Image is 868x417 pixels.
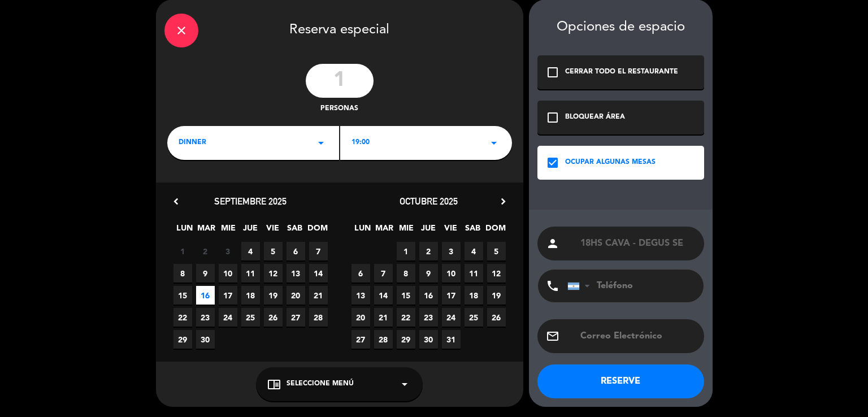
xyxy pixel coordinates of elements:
[219,221,238,240] span: MIE
[546,329,559,343] i: email
[263,221,282,240] span: VIE
[397,330,415,349] span: 29
[487,308,506,327] span: 26
[397,264,415,283] span: 8
[546,279,559,293] i: phone
[287,286,305,305] span: 20
[264,242,283,260] span: 5
[565,112,625,123] div: BLOQUEAR ÁREA
[287,308,305,327] span: 27
[173,264,192,283] span: 8
[196,308,215,327] span: 23
[546,111,559,124] i: check_box_outline_blank
[179,137,206,149] span: dinner
[287,379,354,390] span: Seleccione Menú
[485,221,504,240] span: DOM
[397,308,415,327] span: 22
[442,264,461,283] span: 10
[567,270,692,302] input: Teléfono
[173,308,192,327] span: 22
[219,264,237,283] span: 10
[196,264,215,283] span: 9
[398,377,411,391] i: arrow_drop_down
[264,264,283,283] span: 12
[546,237,559,250] i: person
[419,242,438,260] span: 2
[565,67,678,78] div: CERRAR TODO EL RESTAURANTE
[442,308,461,327] span: 24
[267,377,281,391] i: chrome_reader_mode
[579,236,696,251] input: Nombre
[397,221,416,240] span: MIE
[219,286,237,305] span: 17
[537,19,704,36] div: Opciones de espacio
[219,308,237,327] span: 24
[285,221,304,240] span: SAB
[465,286,483,305] span: 18
[287,242,305,260] span: 6
[441,221,460,240] span: VIE
[419,308,438,327] span: 23
[487,264,506,283] span: 12
[400,196,458,207] span: octubre 2025
[351,137,370,149] span: 19:00
[309,308,328,327] span: 28
[351,286,370,305] span: 13
[307,221,326,240] span: DOM
[196,242,215,260] span: 2
[351,308,370,327] span: 20
[241,221,260,240] span: JUE
[374,286,393,305] span: 14
[497,196,509,207] i: chevron_right
[565,157,656,168] div: OCUPAR ALGUNAS MESAS
[241,308,260,327] span: 25
[175,24,188,37] i: close
[442,286,461,305] span: 17
[374,308,393,327] span: 21
[487,286,506,305] span: 19
[465,308,483,327] span: 25
[397,242,415,260] span: 1
[568,270,594,302] div: Argentina: +54
[196,286,215,305] span: 16
[442,242,461,260] span: 3
[306,64,374,98] input: 0
[309,286,328,305] span: 21
[579,328,696,344] input: Correo Electrónico
[309,264,328,283] span: 14
[241,242,260,260] span: 4
[170,196,182,207] i: chevron_left
[546,66,559,79] i: check_box_outline_blank
[419,330,438,349] span: 30
[197,221,216,240] span: MAR
[465,242,483,260] span: 4
[264,308,283,327] span: 26
[465,264,483,283] span: 11
[419,286,438,305] span: 16
[463,221,482,240] span: SAB
[241,264,260,283] span: 11
[351,330,370,349] span: 27
[173,330,192,349] span: 29
[546,156,559,170] i: check_box
[353,221,372,240] span: LUN
[487,136,501,150] i: arrow_drop_down
[309,242,328,260] span: 7
[214,196,287,207] span: septiembre 2025
[264,286,283,305] span: 19
[320,103,358,115] span: personas
[419,221,438,240] span: JUE
[314,136,328,150] i: arrow_drop_down
[351,264,370,283] span: 6
[196,330,215,349] span: 30
[287,264,305,283] span: 13
[173,242,192,260] span: 1
[487,242,506,260] span: 5
[375,221,394,240] span: MAR
[173,286,192,305] span: 15
[175,221,194,240] span: LUN
[374,330,393,349] span: 28
[442,330,461,349] span: 31
[537,364,704,398] button: RESERVE
[419,264,438,283] span: 9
